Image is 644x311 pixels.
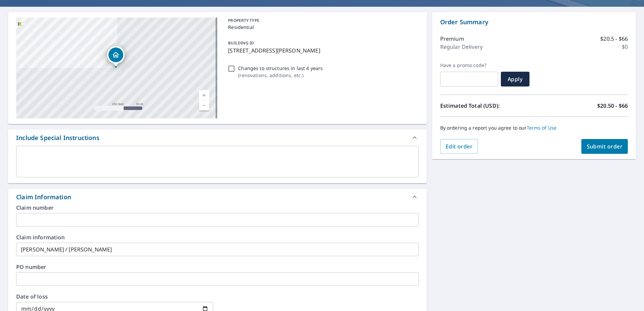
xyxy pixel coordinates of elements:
div: Claim Information [8,189,427,205]
p: $0 [622,43,628,51]
button: Submit order [581,139,628,154]
a: Current Level 17, Zoom Out [199,100,209,110]
p: Premium [440,35,464,43]
p: [STREET_ADDRESS][PERSON_NAME] [228,46,416,55]
label: Claim information [16,235,419,240]
button: Edit order [440,139,478,154]
div: Claim Information [16,193,71,202]
div: Include Special Instructions [16,133,99,142]
p: Estimated Total (USD): [440,102,534,110]
p: BUILDING ID [228,40,254,46]
p: By ordering a report you agree to our [440,125,628,131]
p: ( renovations, additions, etc. ) [238,72,323,79]
label: PO number [16,264,419,270]
p: $20.5 - $66 [600,35,628,43]
div: Include Special Instructions [8,130,427,146]
span: Apply [506,75,524,83]
label: Date of loss [16,294,213,299]
button: Apply [501,72,529,87]
span: Submit order [587,143,623,150]
p: PROPERTY TYPE [228,18,416,24]
p: Changes to structures in last 4 years [238,65,323,72]
a: Current Level 17, Zoom In [199,90,209,100]
label: Have a promo code? [440,62,498,68]
label: Claim number [16,205,419,210]
p: Regular Delivery [440,43,483,51]
p: $20.50 - $66 [597,102,628,110]
span: Edit order [446,143,473,150]
a: Terms of Use [527,125,557,131]
div: Dropped pin, building 1, Residential property, 904 Queen Anne Rd Harwich, MA 02645 [107,46,125,67]
p: Order Summary [440,18,628,27]
p: Residential [228,24,416,31]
